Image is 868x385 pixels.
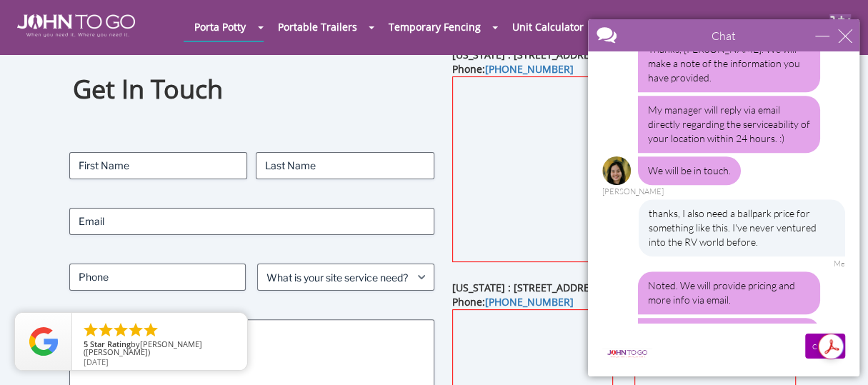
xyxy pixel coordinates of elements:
input: First Name [69,152,247,179]
iframe: Live Chat Box [579,11,868,385]
h1: Get In Touch [73,72,430,107]
img: JOHN to go [17,14,135,37]
b: Phone: [452,295,574,309]
li:  [82,321,99,339]
img: Review Rating [29,327,58,356]
input: Last Name [256,152,434,179]
span: [DATE] [84,356,109,367]
b: [US_STATE] : [STREET_ADDRESS] [452,48,604,61]
span: [PERSON_NAME] ([PERSON_NAME]) [84,339,202,357]
span: by [84,340,236,358]
li:  [127,321,144,339]
span: 5 [84,339,88,349]
a: [PHONE_NUMBER] [485,295,574,309]
li:  [112,321,129,339]
b: Phone: [452,62,574,76]
a: Portable Trailers [266,13,367,41]
li:  [142,321,159,339]
b: [US_STATE] : [STREET_ADDRESS] [452,281,604,294]
li:  [97,321,114,339]
input: Phone [69,264,246,291]
input: Email [69,208,434,235]
a: Unit Calculator [501,13,594,41]
span: Star Rating [90,339,131,349]
a: [PHONE_NUMBER] [485,62,574,76]
a: Temporary Fencing [377,13,491,41]
a: Porta Potty [184,13,256,41]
